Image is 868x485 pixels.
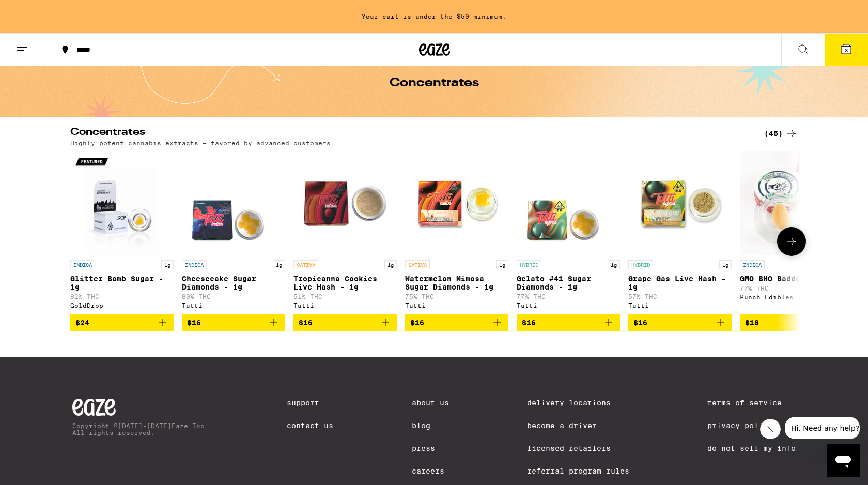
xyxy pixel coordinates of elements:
span: $16 [522,319,536,327]
h1: Concentrates [390,77,479,89]
div: Tutti [293,302,397,309]
a: Support [287,399,333,407]
p: INDICA [182,260,207,269]
button: Add to bag [740,314,843,331]
p: Grape Gas Live Hash - 1g [628,275,732,291]
img: Tutti - Cheesecake Sugar Diamonds - 1g [182,151,285,255]
p: 1g [273,260,285,269]
span: 3 [845,47,848,53]
a: Terms of Service [707,399,796,407]
img: Tutti - Grape Gas Live Hash - 1g [628,151,732,255]
h2: Concentrates [70,127,747,140]
div: GoldDrop [70,302,174,309]
p: SATIVA [405,260,430,269]
img: Tutti - Watermelon Mimosa Sugar Diamonds - 1g [405,151,508,255]
img: Tutti - Gelato #41 Sugar Diamonds - 1g [517,151,620,255]
p: INDICA [70,260,95,269]
p: 1g [608,260,620,269]
button: 3 [825,34,868,66]
a: Open page for Gelato #41 Sugar Diamonds - 1g from Tutti [517,151,620,314]
a: Do Not Sell My Info [707,444,796,452]
a: Careers [412,467,449,475]
p: 77% THC [517,293,620,300]
a: Blog [412,421,449,430]
span: $16 [187,319,201,327]
span: $18 [745,319,759,327]
button: Add to bag [405,314,508,331]
a: Privacy Policy [707,421,796,430]
a: Open page for Glitter Bomb Sugar - 1g from GoldDrop [70,151,174,314]
p: HYBRID [628,260,653,269]
img: GoldDrop - Glitter Bomb Sugar - 1g [70,151,174,255]
p: Cheesecake Sugar Diamonds - 1g [182,275,285,291]
span: $16 [299,319,313,327]
p: 51% THC [293,293,397,300]
a: About Us [412,399,449,407]
img: Punch Edibles - GMO BHO Badder - 1g [740,151,843,255]
p: 1g [496,260,508,269]
button: Add to bag [70,314,174,331]
p: 1g [161,260,174,269]
a: Referral Program Rules [527,467,629,475]
span: $24 [75,319,89,327]
p: 80% THC [182,293,285,300]
p: 75% THC [405,293,508,300]
p: Glitter Bomb Sugar - 1g [70,275,174,291]
div: Tutti [405,302,508,309]
p: HYBRID [517,260,541,269]
button: Add to bag [293,314,397,331]
p: Copyright © [DATE]-[DATE] Eaze Inc. All rights reserved. [72,422,209,436]
p: Gelato #41 Sugar Diamonds - 1g [517,275,620,291]
p: 1g [384,260,397,269]
p: 82% THC [70,293,174,300]
div: Tutti [182,302,285,309]
div: Punch Edibles [740,294,843,300]
p: Watermelon Mimosa Sugar Diamonds - 1g [405,275,508,291]
iframe: Close message [760,419,781,439]
a: Open page for Tropicanna Cookies Live Hash - 1g from Tutti [293,151,397,314]
a: Delivery Locations [527,399,629,407]
a: Licensed Retailers [527,444,629,452]
a: Open page for GMO BHO Badder - 1g from Punch Edibles [740,151,843,314]
div: Tutti [628,302,732,309]
p: Highly potent cannabis extracts — favored by advanced customers. [70,140,335,146]
button: Add to bag [182,314,285,331]
a: Become a Driver [527,421,629,430]
button: Add to bag [628,314,732,331]
img: Tutti - Tropicanna Cookies Live Hash - 1g [293,151,397,255]
div: Tutti [517,302,620,309]
p: 57% THC [628,293,732,300]
button: Add to bag [517,314,620,331]
a: (45) [764,127,798,140]
a: Contact Us [287,421,333,430]
iframe: Message from company [785,417,860,439]
iframe: Button to launch messaging window [827,444,860,477]
a: Press [412,444,449,452]
span: $16 [410,319,424,327]
p: Tropicanna Cookies Live Hash - 1g [293,275,397,291]
p: 1g [719,260,732,269]
p: INDICA [740,260,765,269]
span: $16 [633,319,647,327]
p: GMO BHO Badder - 1g [740,275,843,283]
a: Open page for Watermelon Mimosa Sugar Diamonds - 1g from Tutti [405,151,508,314]
a: Open page for Cheesecake Sugar Diamonds - 1g from Tutti [182,151,285,314]
p: SATIVA [293,260,318,269]
p: 77% THC [740,285,843,292]
a: Open page for Grape Gas Live Hash - 1g from Tutti [628,151,732,314]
